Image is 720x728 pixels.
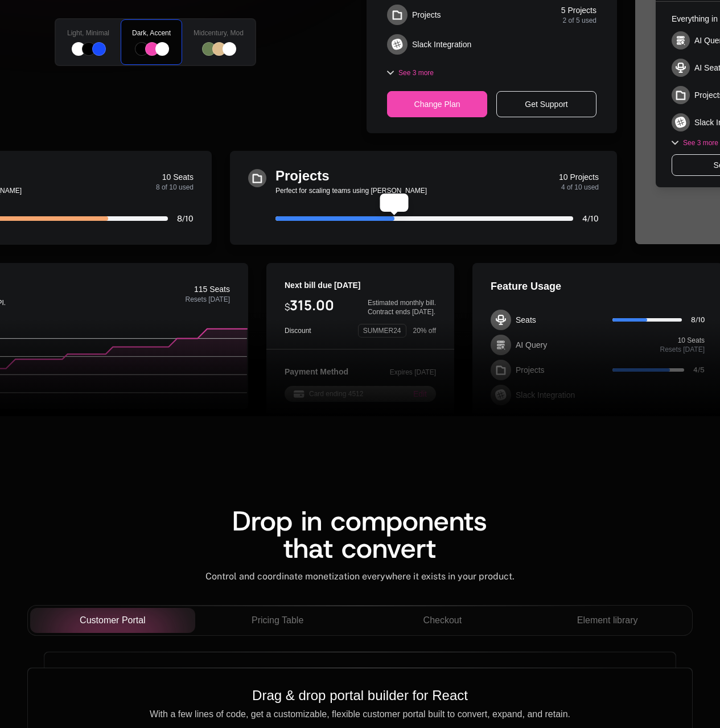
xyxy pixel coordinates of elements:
button: Customer Portal [30,608,195,633]
div: Change Plan [387,91,487,117]
span: See 3 more [398,68,434,77]
div: 40 % [380,194,409,212]
span: 315.00 [290,295,334,314]
div: 4 of 10 used [559,183,599,192]
button: Checkout [360,608,525,633]
p: With a few lines of code, get a customizable, flexible customer portal built to convert, expand, ... [46,709,674,719]
div: 8 / 10 [691,316,705,323]
span: Light, Minimal [67,28,109,38]
div: Next bill due [DATE] [285,281,436,289]
div: 8 of 10 used [156,183,194,192]
div: Resets [DATE] [186,295,230,304]
div: Projects [275,169,559,183]
span: See 3 more [683,138,718,147]
div: 10 Seats [156,171,194,183]
div: 115 Seats [186,283,230,295]
div: Projects [412,9,441,20]
div: 8 / 10 [177,215,194,223]
button: Element library [525,608,690,633]
div: Perfect for scaling teams using [PERSON_NAME] [275,187,559,194]
span: Midcentury, Mod [194,28,244,38]
span: $ [285,301,290,313]
div: 4 / 10 [582,215,599,223]
div: Seats [516,314,536,326]
button: Pricing Table [195,608,360,633]
span: Pricing Table [252,614,303,627]
div: 2 of 5 used [561,16,596,25]
span: Element library [577,614,638,627]
div: Get Support [496,91,596,117]
h2: Drag & drop portal builder for React [46,686,674,705]
span: Checkout [423,614,462,627]
span: Control and coordinate monetization everywhere it exists in your product. [205,571,515,582]
div: 5 Projects [561,5,596,16]
span: Customer Portal [80,614,146,627]
span: Dark, Accent [132,28,171,38]
div: 10 Projects [559,171,599,183]
div: Feature Usage [491,281,705,291]
div: Slack Integration [412,39,471,50]
div: Estimated monthly bill. Contract ends [DATE]. [368,298,436,316]
span: Drop in components that convert [232,503,496,566]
